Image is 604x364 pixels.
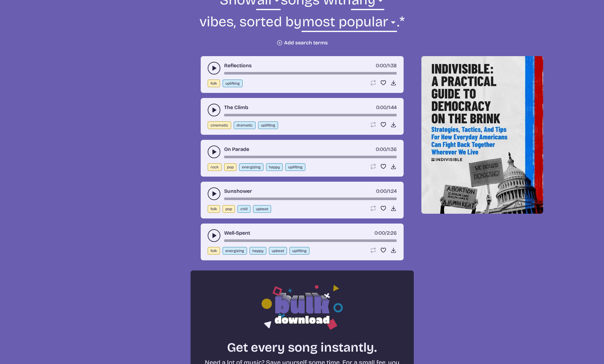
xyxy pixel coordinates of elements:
[276,40,328,46] button: Add search terms
[269,247,287,255] button: upbeat
[224,198,397,200] div: song-time-bar
[253,205,271,213] button: upbeat
[388,104,397,110] span: 1:44
[376,104,386,110] span: timer
[376,62,397,69] div: /
[224,163,237,171] button: pop
[208,163,222,171] button: rock
[202,340,402,355] h2: Get every song instantly.
[250,247,266,255] button: happy
[224,146,249,153] a: On Parade
[224,104,248,111] a: The Climb
[224,114,397,116] div: song-time-bar
[370,247,376,253] button: Loop
[208,62,220,75] button: play-pause toggle
[266,163,283,171] button: happy
[421,56,543,214] img: Help save our democracy!
[208,80,220,87] button: folk
[208,146,220,158] button: play-pause toggle
[380,163,386,170] button: Favorite
[208,247,220,255] button: folk
[376,62,386,68] span: timer
[262,283,343,330] img: Bulk download
[380,80,386,86] button: Favorite
[370,205,376,211] button: Loop
[376,104,397,111] div: /
[387,230,397,236] span: 2:26
[376,188,386,194] span: timer
[224,62,252,69] a: Reflections
[376,146,397,153] div: /
[223,205,235,213] button: pop
[380,121,386,128] button: Favorite
[224,187,252,195] a: Sunshower
[224,229,250,237] a: Well-Spent
[380,247,386,253] button: Favorite
[224,72,397,75] div: song-time-bar
[239,163,263,171] button: energizing
[380,205,386,211] button: Favorite
[374,229,397,237] div: /
[289,247,309,255] button: uplifting
[376,146,386,152] span: timer
[208,104,220,116] button: play-pause toggle
[234,121,256,129] button: dramatic
[388,62,397,68] span: 1:38
[224,156,397,158] div: song-time-bar
[237,205,250,213] button: chill
[258,121,278,129] button: uplifting
[388,146,397,152] span: 1:36
[302,13,397,35] select: sorting
[208,205,220,213] button: folk
[208,187,220,200] button: play-pause toggle
[285,163,305,171] button: uplifting
[224,239,397,242] div: song-time-bar
[208,229,220,242] button: play-pause toggle
[208,121,231,129] button: cinematic
[370,80,376,86] button: Loop
[223,247,247,255] button: energizing
[370,163,376,170] button: Loop
[374,230,385,236] span: timer
[370,121,376,128] button: Loop
[223,80,243,87] button: uplifting
[376,187,397,195] div: /
[388,188,397,194] span: 1:24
